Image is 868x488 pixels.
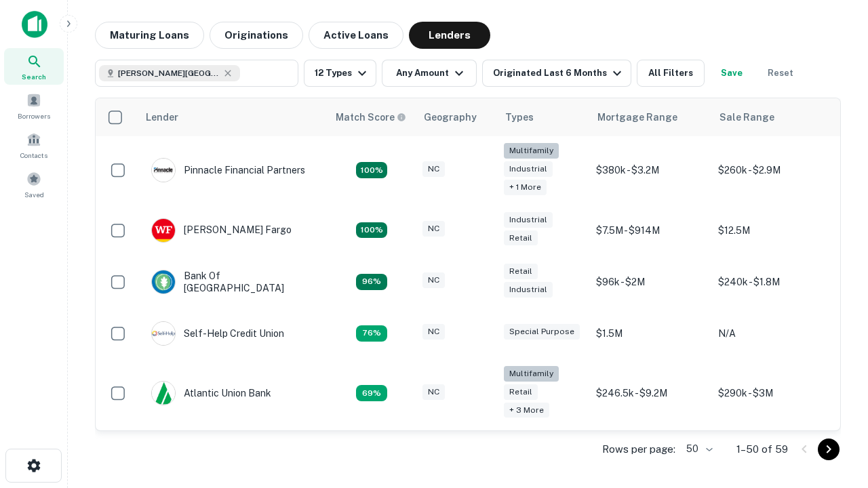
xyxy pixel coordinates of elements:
div: Retail [504,264,538,279]
button: Maturing Loans [95,22,204,49]
div: Retail [504,230,538,246]
h6: Match Score [336,110,403,125]
span: Saved [24,189,44,200]
div: Sale Range [719,109,774,125]
div: Lender [146,109,178,125]
td: $1.5M [589,308,711,359]
div: Types [505,109,534,125]
div: Special Purpose [504,324,580,340]
button: All Filters [637,60,705,87]
div: Capitalize uses an advanced AI algorithm to match your search with the best lender. The match sco... [336,110,406,125]
iframe: Chat Widget [800,336,868,401]
div: Matching Properties: 26, hasApolloMatch: undefined [356,162,387,178]
span: [PERSON_NAME][GEOGRAPHIC_DATA], [GEOGRAPHIC_DATA] [118,67,220,79]
div: Multifamily [504,143,559,159]
div: Matching Properties: 15, hasApolloMatch: undefined [356,222,387,239]
div: Matching Properties: 10, hasApolloMatch: undefined [356,385,387,401]
img: picture [152,219,175,242]
div: NC [422,221,445,237]
div: NC [422,161,445,177]
td: $246.5k - $9.2M [589,359,711,428]
div: Industrial [504,161,553,177]
span: Borrowers [18,110,50,121]
a: Borrowers [4,87,64,124]
th: Lender [138,98,328,136]
td: $7.5M - $914M [589,205,711,256]
span: Search [22,71,46,82]
td: N/A [711,308,833,359]
th: Capitalize uses an advanced AI algorithm to match your search with the best lender. The match sco... [328,98,416,136]
th: Sale Range [711,98,833,136]
div: Pinnacle Financial Partners [151,158,305,182]
p: Rows per page: [602,441,675,457]
td: $12.5M [711,205,833,256]
td: $240k - $1.8M [711,256,833,308]
img: picture [152,270,175,293]
div: Matching Properties: 11, hasApolloMatch: undefined [356,325,387,342]
div: Matching Properties: 14, hasApolloMatch: undefined [356,274,387,290]
a: Contacts [4,127,64,163]
button: Originated Last 6 Months [482,60,631,87]
button: 12 Types [304,60,376,87]
div: Originated Last 6 Months [493,65,625,81]
td: $380k - $3.2M [589,136,711,205]
div: Bank Of [GEOGRAPHIC_DATA] [151,270,314,294]
button: Go to next page [818,439,840,460]
th: Mortgage Range [589,98,711,136]
img: picture [152,382,175,405]
td: $290k - $3M [711,359,833,428]
div: Mortgage Range [597,109,677,125]
div: Industrial [504,212,553,228]
button: Any Amount [382,60,477,87]
div: Atlantic Union Bank [151,381,271,405]
div: Geography [424,109,477,125]
div: NC [422,324,445,340]
div: + 1 more [504,180,547,195]
img: picture [152,322,175,345]
div: [PERSON_NAME] Fargo [151,218,292,243]
img: capitalize-icon.png [22,11,47,38]
a: Saved [4,166,64,203]
div: Self-help Credit Union [151,321,284,346]
div: Retail [504,384,538,400]
p: 1–50 of 59 [736,441,788,457]
button: Lenders [409,22,490,49]
div: NC [422,384,445,400]
span: Contacts [20,150,47,161]
div: + 3 more [504,403,549,418]
div: 50 [681,439,715,459]
button: Reset [759,60,802,87]
button: Active Loans [309,22,403,49]
button: Save your search to get updates of matches that match your search criteria. [710,60,753,87]
td: $96k - $2M [589,256,711,308]
button: Originations [210,22,303,49]
img: picture [152,159,175,182]
a: Search [4,48,64,85]
td: $260k - $2.9M [711,136,833,205]
div: Multifamily [504,366,559,382]
th: Types [497,98,589,136]
div: Industrial [504,282,553,298]
th: Geography [416,98,497,136]
div: NC [422,272,445,288]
